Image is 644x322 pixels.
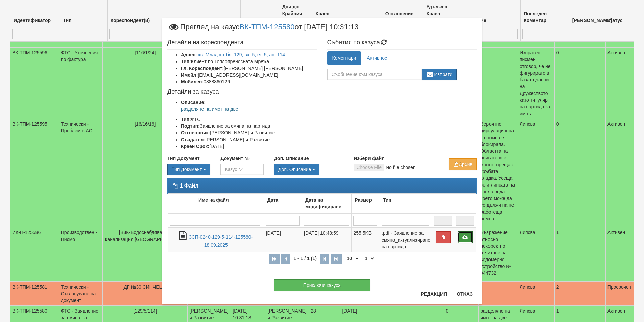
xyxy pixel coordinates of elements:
[181,72,198,78] b: Имейл:
[167,155,200,162] label: Тип Документ
[361,254,375,263] select: Страница номер
[305,197,341,209] b: Дата на модифициране
[274,279,370,291] button: Приключи казуса
[181,100,206,105] b: Описание:
[168,193,264,214] td: Име на файл: No sort applied, activate to apply an ascending sort
[274,155,309,162] label: Доп. Описание
[352,228,380,252] td: 255.5KB
[181,129,317,136] li: [PERSON_NAME] и Развитие
[278,167,311,172] span: Доп. Описание
[220,155,249,162] label: Документ №
[181,106,317,113] p: разделяне на имот на две
[181,78,317,85] li: 0888860126
[167,39,317,46] h4: Детайли на кореспондента
[181,136,317,143] li: [PERSON_NAME] и Развитие
[274,164,343,175] div: Двоен клик, за изчистване на избраната стойност.
[327,39,477,46] h4: Събития по казуса
[181,58,317,65] li: Клиент по Топлопреносната Мрежа
[302,193,352,214] td: Дата на модифициране: No sort applied, activate to apply an ascending sort
[181,117,191,122] b: Тип:
[264,193,302,214] td: Дата: No sort applied, activate to apply an ascending sort
[181,130,210,135] b: Отговорник:
[274,164,319,175] button: Доп. Описание
[267,197,278,203] b: Дата
[181,59,191,64] b: Тип:
[167,89,317,95] h4: Детайли за казуса
[181,66,224,71] b: Гл. Кореспондент:
[292,256,318,261] span: 1 - 1 / 1 (1)
[181,123,200,129] b: Подтип:
[167,23,358,36] span: Преглед на казус от [DATE] 10:31:13
[416,289,451,299] button: Редакция
[167,164,210,175] button: Тип Документ
[453,289,477,299] button: Отказ
[198,52,285,57] a: кв. Младост бл. 129, вх. 5, ет. 5, ап. 114
[320,254,329,264] button: Следваща страница
[449,158,477,170] button: Архив
[331,254,342,264] button: Последна страница
[181,116,317,123] li: ФТС
[167,164,210,175] div: Двоен клик, за изчистване на избраната стойност.
[220,164,263,175] input: Казус №
[239,23,294,31] a: ВК-ТПМ-125580
[432,193,454,214] td: : No sort applied, activate to apply an ascending sort
[181,123,317,129] li: Заявление за смяна на партида
[380,228,432,252] td: .pdf - Заявление за смяна_актуализиране на партида
[181,137,205,142] b: Създател:
[362,51,394,65] a: Активност
[302,228,352,252] td: [DATE] 10:48:59
[383,197,391,203] b: Тип
[181,52,197,57] b: Адрес:
[281,254,290,264] button: Предишна страница
[355,197,372,203] b: Размер
[181,72,317,78] li: [EMAIL_ADDRESS][DOMAIN_NAME]
[354,155,385,162] label: Избери файл
[172,167,202,172] span: Тип Документ
[352,193,380,214] td: Размер: No sort applied, activate to apply an ascending sort
[269,254,280,264] button: Първа страница
[181,143,317,150] li: [DATE]
[189,234,253,248] a: ЗСП-0240-129-5-114-125580-18.09.2025
[181,144,209,149] b: Краен Срок:
[264,228,302,252] td: [DATE]
[168,228,476,252] tr: ЗСП-0240-129-5-114-125580-18.09.2025.pdf - Заявление за смяна_актуализиране на партида
[181,79,204,84] b: Мобилен:
[343,254,360,263] select: Брой редове на страница
[181,65,317,72] li: [PERSON_NAME] [PERSON_NAME]
[454,193,476,214] td: : No sort applied, activate to apply an ascending sort
[327,51,361,65] a: Коментари
[180,183,198,189] strong: 1 Файл
[422,69,457,80] button: Изпрати
[198,197,229,203] b: Име на файл
[380,193,432,214] td: Тип: No sort applied, activate to apply an ascending sort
